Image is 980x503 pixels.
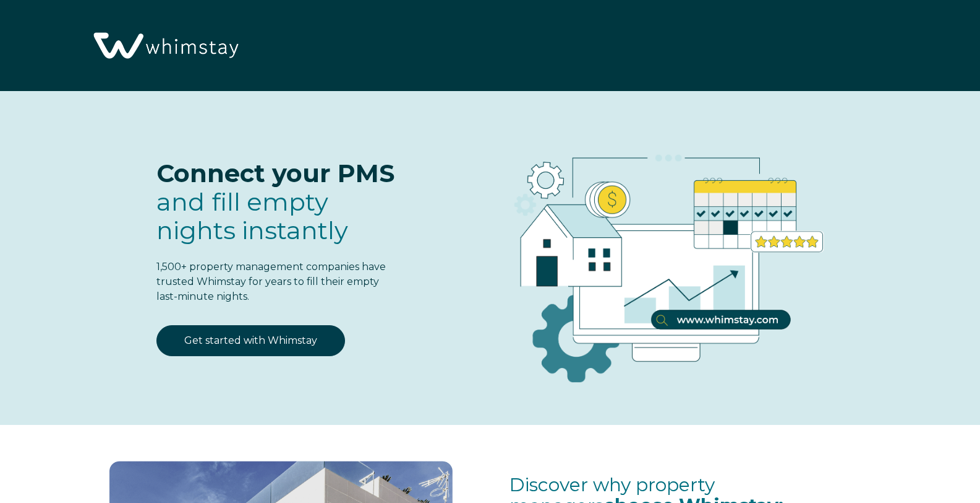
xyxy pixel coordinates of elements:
[156,158,394,188] span: Connect your PMS
[156,186,348,245] span: fill empty nights instantly
[156,325,345,356] a: Get started with Whimstay
[156,261,386,302] span: 1,500+ property management companies have trusted Whimstay for years to fill their empty last-min...
[156,186,348,245] span: and
[444,116,879,402] img: RBO Ilustrations-03
[87,6,243,87] img: Whimstay Logo-02 1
